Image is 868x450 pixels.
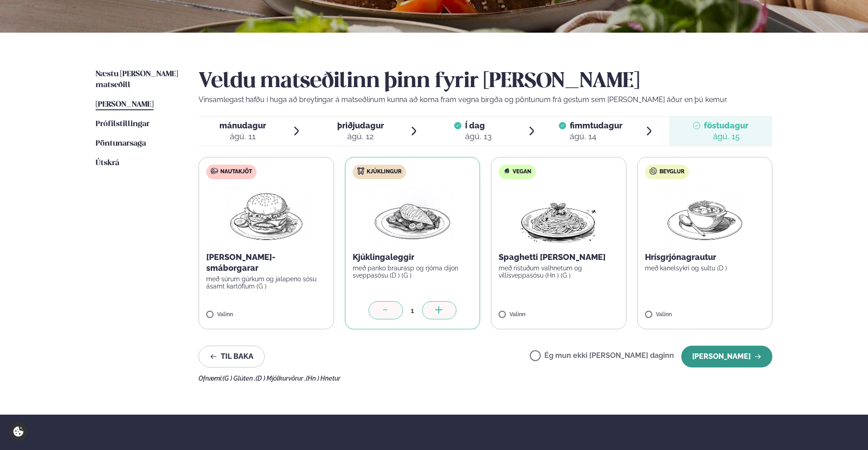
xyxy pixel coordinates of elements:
[337,121,384,130] span: þriðjudagur
[96,159,119,167] span: Útskrá
[9,422,28,441] a: Cookie settings
[256,375,306,382] span: (D ) Mjólkurvörur ,
[211,167,218,175] img: beef.svg
[96,70,178,89] span: Næstu [PERSON_NAME] matseðill
[499,264,619,279] p: með ristuðum valhnetum og villisveppasósu (Hn ) (G )
[223,375,256,382] span: (G ) Glúten ,
[96,138,146,149] a: Pöntunarsaga
[199,375,772,382] div: Ofnæmi:
[206,275,326,290] p: með súrum gúrkum og jalapeno sósu ásamt kartöflum (G )
[650,167,657,175] img: bagle-new-16px.svg
[226,186,306,245] img: Hamburger.png
[465,131,492,142] div: ágú. 13
[199,346,265,367] button: Til baka
[681,346,772,367] button: [PERSON_NAME]
[570,131,622,142] div: ágú. 14
[96,120,150,128] span: Prófílstillingar
[513,168,531,176] span: Vegan
[219,131,266,142] div: ágú. 11
[357,167,364,175] img: chicken.svg
[704,121,748,130] span: föstudagur
[665,186,745,245] img: Soup.png
[465,120,492,131] span: Í dag
[645,252,765,263] p: Hrísgrjónagrautur
[199,94,772,105] p: Vinsamlegast hafðu í huga að breytingar á matseðlinum kunna að koma fram vegna birgða og pöntunum...
[645,264,765,272] p: með kanelsykri og sultu (D )
[96,99,154,110] a: [PERSON_NAME]
[219,121,266,130] span: mánudagur
[503,167,510,175] img: Vegan.svg
[96,101,154,108] span: [PERSON_NAME]
[353,264,473,279] p: með panko braurasp og rjóma dijon sveppasósu (D ) (G )
[96,158,119,169] a: Útskrá
[570,121,622,130] span: fimmtudagur
[704,131,748,142] div: ágú. 15
[499,252,619,263] p: Spaghetti [PERSON_NAME]
[96,119,150,130] a: Prófílstillingar
[519,186,598,245] img: Spagetti.png
[96,69,180,91] a: Næstu [PERSON_NAME] matseðill
[367,168,402,176] span: Kjúklingur
[373,186,452,245] img: Chicken-breast.png
[337,131,384,142] div: ágú. 12
[96,140,146,147] span: Pöntunarsaga
[353,252,473,263] p: Kjúklingaleggir
[220,168,252,176] span: Nautakjöt
[306,375,340,382] span: (Hn ) Hnetur
[659,168,684,176] span: Beyglur
[206,252,326,274] p: [PERSON_NAME]-smáborgarar
[199,69,772,94] h2: Veldu matseðilinn þinn fyrir [PERSON_NAME]
[403,305,422,316] div: 1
